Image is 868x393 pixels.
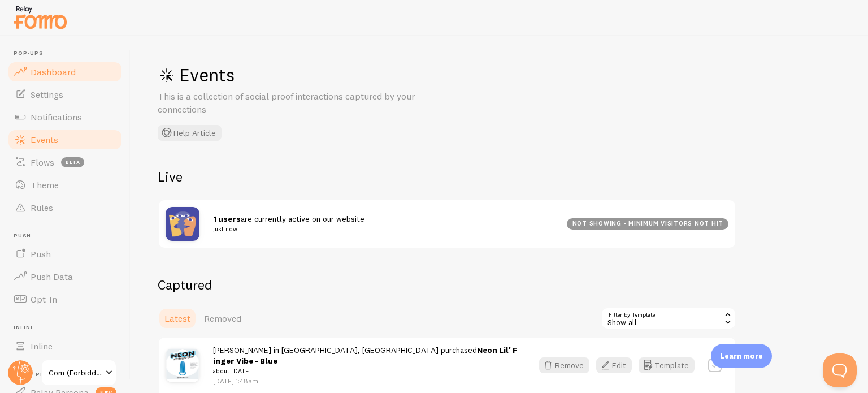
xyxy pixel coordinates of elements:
span: Dashboard [31,66,76,77]
a: Flows beta [7,151,123,174]
h2: Captured [158,276,736,293]
a: Settings [7,83,123,106]
span: Latest [164,313,190,324]
a: Dashboard [7,61,123,83]
span: Pop-ups [14,50,123,57]
a: Rules [7,196,123,219]
span: Push [31,248,51,260]
span: Com (Forbiddenfruit) [49,366,102,379]
a: Com (Forbiddenfruit) [41,359,117,386]
div: not showing - minimum visitors not hit [567,218,728,230]
span: Push Data [31,271,73,282]
button: Template [639,357,695,373]
img: fomo-relay-logo-orange.svg [12,3,68,32]
button: Help Article [158,125,222,141]
a: Theme [7,174,123,196]
span: [PERSON_NAME] in [GEOGRAPHIC_DATA], [GEOGRAPHIC_DATA] purchased [213,345,519,377]
small: just now [213,224,553,234]
div: Learn more [711,344,772,368]
div: Show all [601,307,736,330]
a: Notifications [7,106,123,128]
p: [DATE] 1:48am [213,376,519,386]
span: Inline [14,324,123,331]
strong: 1 users [213,214,241,224]
span: Push [14,232,123,240]
img: pageviews.png [166,207,199,241]
a: Inline [7,335,123,357]
a: Push [7,243,123,265]
img: neon-lil-finger-vibe.jpg [166,348,199,382]
span: Notifications [31,111,82,123]
h2: Live [158,168,736,185]
span: Inline [31,340,53,352]
span: Removed [204,313,241,324]
span: Settings [31,89,63,100]
p: This is a collection of social proof interactions captured by your connections [158,90,429,116]
span: beta [61,157,84,167]
span: Rules [31,202,53,213]
span: Flows [31,157,54,168]
a: Latest [158,307,197,330]
button: Remove [539,357,589,373]
a: Edit [596,357,639,373]
a: Events [7,128,123,151]
span: Theme [31,179,59,191]
a: Opt-In [7,288,123,310]
p: Learn more [720,351,763,361]
span: Opt-In [31,293,57,305]
a: Push Data [7,265,123,288]
span: are currently active on our website [213,214,553,235]
iframe: Help Scout Beacon - Open [823,353,857,387]
h1: Events [158,63,497,87]
span: Events [31,134,58,145]
a: Neon Lil' Finger Vibe - Blue [213,345,517,366]
a: Removed [197,307,248,330]
button: Edit [596,357,632,373]
small: about [DATE] [213,366,519,376]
